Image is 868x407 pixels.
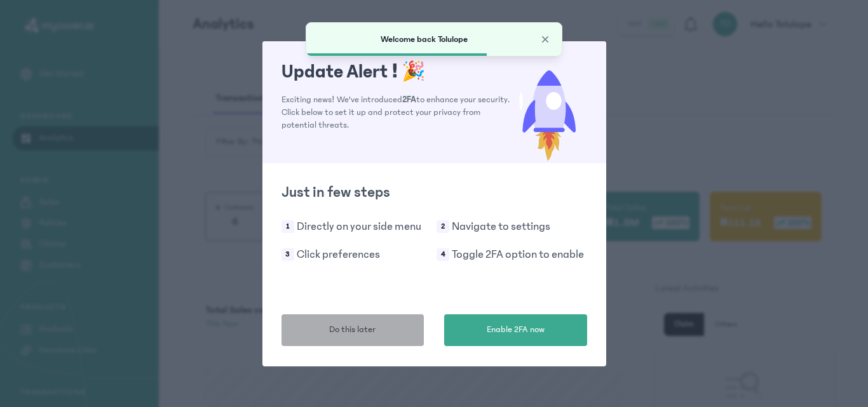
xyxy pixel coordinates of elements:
p: Click preferences [297,246,380,264]
span: 2 [437,220,449,233]
span: 2FA [402,95,416,105]
span: 1 [281,220,294,233]
button: Enable 2FA now [444,314,587,346]
span: 🎉 [402,61,425,83]
p: Toggle 2FA option to enable [452,246,584,264]
h2: Just in few steps [281,182,587,203]
span: Enable 2FA now [487,323,545,337]
p: Navigate to settings [452,218,550,236]
span: Welcome back Tolulope [381,34,468,44]
span: 4 [437,248,449,261]
h1: Update Alert ! [281,60,511,83]
p: Exciting news! We've introduced to enhance your security. Click below to set it up and protect yo... [281,93,511,131]
span: 3 [281,248,294,261]
button: Do this later [281,314,424,346]
button: Close [539,33,552,46]
span: Do this later [329,323,376,337]
p: Directly on your side menu [297,218,421,236]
